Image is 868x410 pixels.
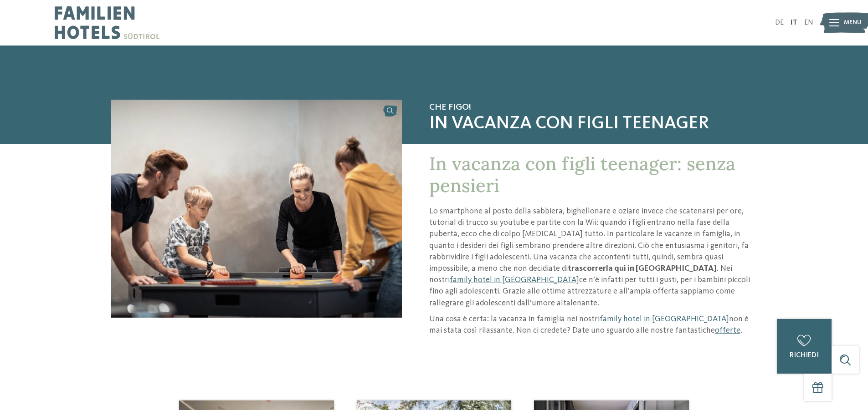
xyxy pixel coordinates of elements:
[844,18,862,27] span: Menu
[429,102,758,113] span: Che figo!
[777,319,832,374] a: richiedi
[715,326,740,334] a: offerte
[775,19,784,26] a: DE
[791,19,797,26] a: IT
[568,264,717,273] strong: trascorrerla qui in [GEOGRAPHIC_DATA]
[600,315,729,323] a: family hotel in [GEOGRAPHIC_DATA]
[450,276,579,284] a: family hotel in [GEOGRAPHIC_DATA]
[429,206,758,309] p: Lo smartphone al posto della sabbiera, bighellonare e oziare invece che scatenarsi per ore, tutor...
[111,100,402,318] img: Progettate delle vacanze con i vostri figli teenager?
[790,352,819,359] span: richiedi
[429,152,735,197] span: In vacanza con figli teenager: senza pensieri
[804,19,813,26] a: EN
[429,113,758,135] span: In vacanza con figli teenager
[429,314,758,336] p: Una cosa è certa: la vacanza in famiglia nei nostri non è mai stata così rilassante. Non ci crede...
